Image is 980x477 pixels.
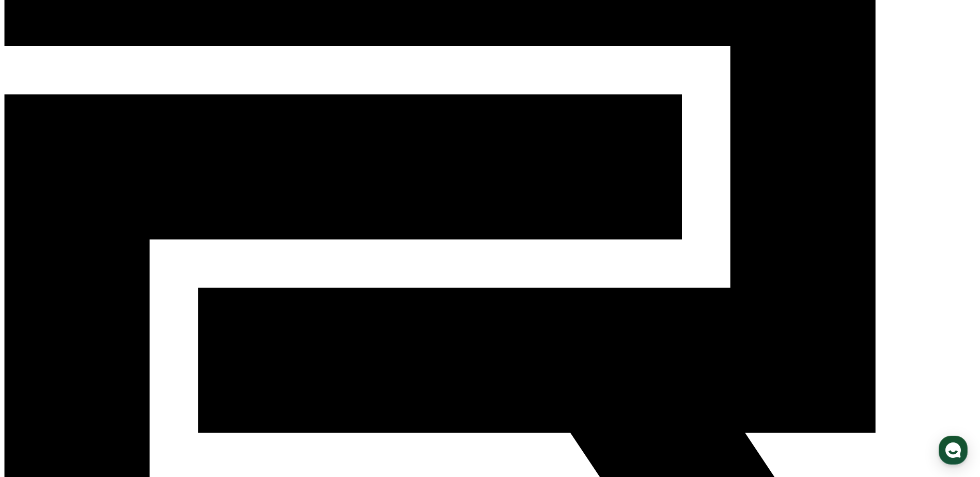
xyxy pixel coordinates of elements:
[33,343,39,351] span: 홈
[68,327,133,353] a: 대화
[133,327,198,353] a: 설정
[160,343,172,351] span: 설정
[95,343,107,352] span: 대화
[3,327,68,353] a: 홈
